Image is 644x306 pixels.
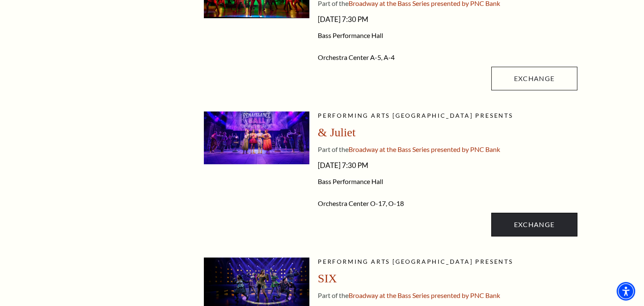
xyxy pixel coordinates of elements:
[318,258,513,265] span: Performing Arts [GEOGRAPHIC_DATA] presents
[318,177,577,186] span: Bass Performance Hall
[318,112,513,119] span: Performing Arts [GEOGRAPHIC_DATA] presents
[318,31,577,40] span: Bass Performance Hall
[349,145,500,153] span: Broadway at the Bass Series presented by PNC Bank
[617,282,635,301] div: Accessibility Menu
[318,126,355,139] span: & Juliet
[318,291,349,299] span: Part of the
[318,159,577,172] span: [DATE] 7:30 PM
[318,53,369,61] span: Orchestra Center
[204,111,309,164] img: jul-pdp_desktop-1600x800.jpg
[491,67,577,90] a: Exchange
[318,13,577,26] span: [DATE] 7:30 PM
[349,291,500,299] span: Broadway at the Bass Series presented by PNC Bank
[491,213,577,236] a: Exchange
[370,53,395,61] span: A-5, A-4
[318,199,369,207] span: Orchestra Center
[318,145,349,153] span: Part of the
[370,199,404,207] span: O-17, O-18
[318,272,337,285] span: SIX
